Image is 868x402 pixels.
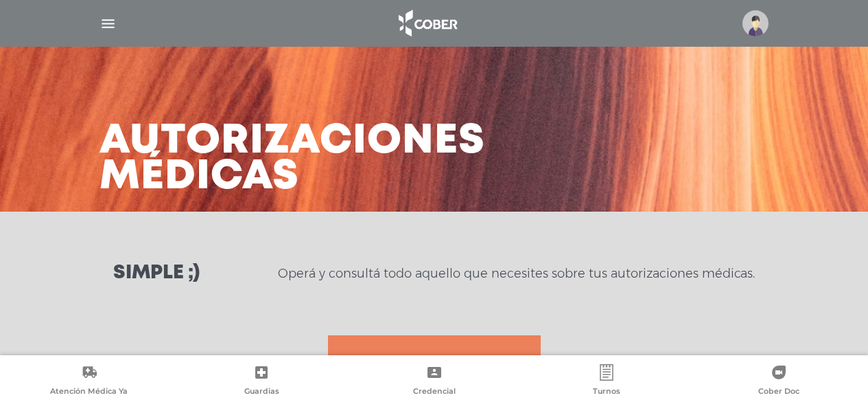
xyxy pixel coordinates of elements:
img: Cober_menu-lines-white.svg [99,15,117,32]
img: logo_cober_home-white.png [391,7,463,40]
h3: Simple ;) [113,264,200,283]
a: Credencial [348,364,520,399]
a: Turnos [520,364,692,399]
span: Guardias [244,386,279,399]
span: Turnos [593,386,620,399]
p: Operá y consultá todo aquello que necesites sobre tus autorizaciones médicas. [278,265,755,282]
span: Credencial [413,386,456,399]
img: profile-placeholder.svg [742,10,769,36]
a: Guardias [175,364,347,399]
a: Atención Médica Ya [3,364,175,399]
h3: Autorizaciones médicas [99,124,485,195]
span: Cober Doc [758,386,799,399]
span: Atención Médica Ya [50,386,128,399]
a: Cober Doc [693,364,865,399]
